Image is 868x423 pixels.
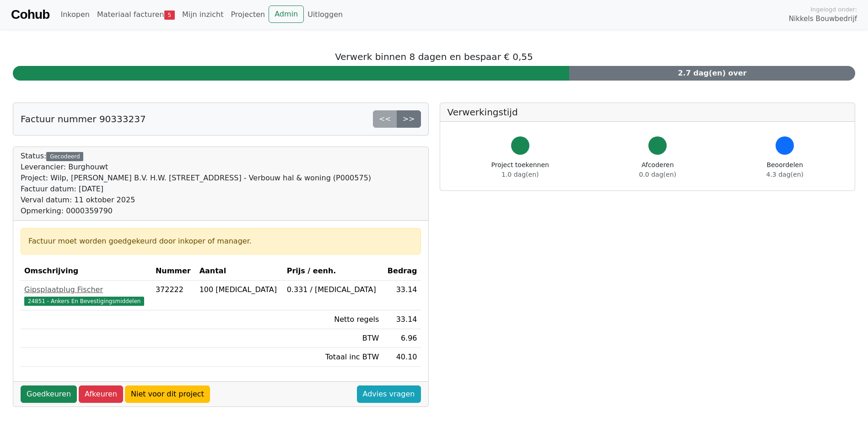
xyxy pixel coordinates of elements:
[283,329,383,348] td: BTW
[383,329,421,348] td: 6.96
[164,11,175,20] span: 5
[93,5,178,24] a: Materiaal facturen5
[199,284,280,295] div: 100 [MEDICAL_DATA]
[304,5,346,24] a: Uitloggen
[766,171,803,178] span: 4.3 dag(en)
[383,281,421,310] td: 33.14
[639,160,676,179] div: Afcoderen
[227,5,269,24] a: Projecten
[383,348,421,367] td: 40.10
[569,66,855,81] div: 2.7 dag(en) over
[21,184,371,195] div: Factuur datum: [DATE]
[21,385,77,403] a: Goedkeuren
[24,284,148,295] div: Gipsplaatplug Fischer
[21,162,371,173] div: Leverancier: Burghouwt
[24,284,148,306] a: Gipsplaatplug Fischer24851 - Ankers En Bevestigingsmiddelen
[447,107,848,118] h5: Verwerkingstijd
[639,171,676,178] span: 0.0 dag(en)
[21,173,371,184] div: Project: Wilp, [PERSON_NAME] B.V. H.W. [STREET_ADDRESS] - Verbouw hal & woning (P000575)
[21,114,146,125] h5: Factuur nummer 90333237
[810,5,857,14] span: Ingelogd onder:
[287,284,379,295] div: 0.331 / [MEDICAL_DATA]
[28,236,413,247] div: Factuur moet worden goedgekeurd door inkoper of manager.
[789,14,857,24] span: Nikkels Bouwbedrijf
[283,348,383,367] td: Totaal inc BTW
[21,262,152,281] th: Omschrijving
[24,297,144,306] span: 24851 - Ankers En Bevestigingsmiddelen
[21,206,371,217] div: Opmerking: 0000359790
[196,262,283,281] th: Aantal
[357,385,421,403] a: Advies vragen
[79,385,123,403] a: Afkeuren
[21,195,371,206] div: Verval datum: 11 oktober 2025
[766,160,803,179] div: Beoordelen
[269,5,304,23] a: Admin
[21,151,371,217] div: Status:
[283,262,383,281] th: Prijs / eenh.
[383,310,421,329] td: 33.14
[383,262,421,281] th: Bedrag
[13,51,855,62] h5: Verwerk binnen 8 dagen en bespaar € 0,55
[152,262,196,281] th: Nummer
[57,5,93,24] a: Inkopen
[491,160,549,179] div: Project toekennen
[125,385,210,403] a: Niet voor dit project
[11,4,49,26] a: Cohub
[152,281,196,310] td: 372222
[283,310,383,329] td: Netto regels
[46,152,83,161] div: Gecodeerd
[397,110,421,128] a: >>
[501,171,539,178] span: 1.0 dag(en)
[178,5,227,24] a: Mijn inzicht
